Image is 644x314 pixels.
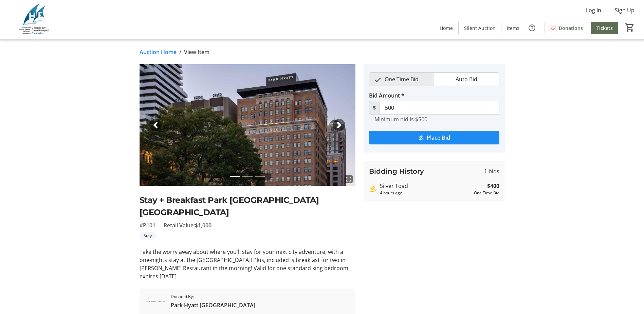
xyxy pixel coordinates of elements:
[184,48,209,56] span: View Item
[369,131,499,144] button: Place Bid
[474,190,499,196] div: One Time Bid
[487,182,499,190] strong: $400
[559,24,583,32] span: Donations
[591,22,618,34] a: Tickets
[179,48,181,56] span: /
[140,48,177,56] a: Auction Home
[171,301,255,309] span: Park Hyatt [GEOGRAPHIC_DATA]
[380,190,471,196] div: 4 hours ago
[145,291,165,312] img: Park Hyatt Toronto
[369,91,404,100] label: Bid Amount *
[171,294,255,300] span: Donated By:
[369,185,377,193] mat-icon: Highest bid
[140,248,355,280] p: Take the worry away about where you'll stay for your next city adventure, with a one-nights stay ...
[369,101,380,115] span: $
[345,175,353,183] mat-icon: fullscreen
[434,22,458,34] a: Home
[140,194,355,219] h2: Stay + Breakfast Park [GEOGRAPHIC_DATA] [GEOGRAPHIC_DATA]
[615,6,634,14] span: Sign Up
[464,24,496,32] span: Silent Auction
[581,5,607,16] button: Log In
[507,24,519,32] span: Items
[525,21,539,35] button: Help
[484,167,499,175] span: 1 bids
[381,73,423,86] span: One Time Bid
[140,221,155,229] span: #P101
[369,166,424,176] h3: Bidding History
[624,21,636,34] button: Cart
[427,134,450,142] span: Place Bid
[501,22,525,34] a: Items
[440,24,453,32] span: Home
[380,182,471,190] div: Silver Toad
[140,232,156,240] tr-label-badge: Stay
[609,5,640,16] button: Sign Up
[164,221,211,229] span: Retail Value: $1,000
[140,64,355,186] img: Image
[452,73,481,86] span: Auto Bid
[374,116,427,123] tr-hint: Minimum bid is $500
[4,3,65,37] img: Georgian Bay General Hospital Foundation's Logo
[596,24,613,32] span: Tickets
[545,22,588,34] a: Donations
[459,22,501,34] a: Silent Auction
[586,6,601,14] span: Log In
